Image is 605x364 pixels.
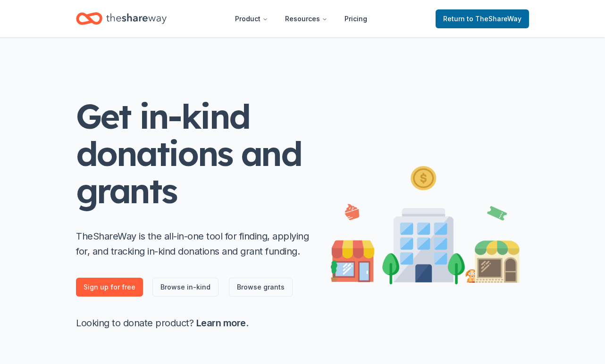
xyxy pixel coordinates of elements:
img: Illustration for landing page [331,162,520,284]
a: Home [76,8,167,30]
a: Pricing [337,9,375,28]
span: Return [443,13,521,25]
p: Looking to donate product? . [76,315,312,331]
h1: Get in-kind donations and grants [76,98,312,210]
a: Browse in-kind [152,278,218,297]
a: Sign up for free [76,278,143,297]
a: Browse grants [229,278,293,297]
a: Returnto TheShareWay [436,9,529,28]
button: Resources [277,9,335,28]
span: to TheShareWay [467,15,521,23]
a: Learn more [196,317,246,329]
nav: Main [227,8,375,30]
button: Product [227,9,276,28]
p: TheShareWay is the all-in-one tool for finding, applying for, and tracking in-kind donations and ... [76,229,312,259]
